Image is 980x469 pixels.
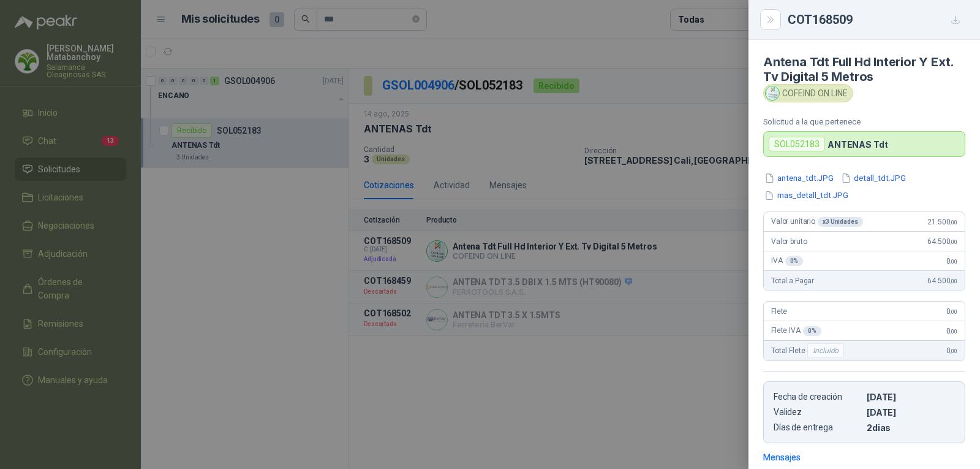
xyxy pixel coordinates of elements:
span: ,00 [950,219,957,226]
span: Total Flete [771,343,846,358]
p: ANTENAS Tdt [827,139,888,150]
span: 0 [946,307,957,316]
span: 0 [946,257,957,265]
p: Validez [774,407,862,418]
span: IVA [771,256,803,266]
span: Total a Pagar [771,276,814,285]
span: Flete IVA [771,326,821,336]
p: [DATE] [867,407,955,418]
img: Company Logo [766,86,779,100]
p: Fecha de creación [774,392,862,402]
div: COFEIND ON LINE [763,84,853,102]
span: 21.500 [927,218,957,226]
span: Flete [771,307,787,316]
span: 0 [946,327,957,335]
span: ,00 [950,308,957,315]
span: ,00 [950,278,957,284]
span: Valor bruto [771,237,807,246]
button: antena_tdt.JPG [763,172,835,185]
span: 0 [946,346,957,355]
span: ,00 [950,328,957,335]
div: 0 % [785,256,804,266]
span: ,00 [950,238,957,245]
button: Close [763,12,778,27]
p: Días de entrega [774,422,862,433]
div: Mensajes [763,451,801,464]
span: ,00 [950,258,957,265]
p: 2 dias [867,422,955,433]
p: [DATE] [867,392,955,402]
button: detall_tdt.JPG [840,172,907,185]
span: 64.500 [927,237,957,246]
div: SOL052183 [769,137,825,151]
div: x 3 Unidades [818,217,863,227]
h4: Antena Tdt Full Hd Interior Y Ext. Tv Digital 5 Metros [763,55,965,84]
button: mas_detall_tdt.JPG [763,189,850,202]
span: ,00 [950,348,957,354]
span: 64.500 [927,276,957,285]
div: COT168509 [788,10,965,29]
div: 0 % [803,326,821,336]
span: Valor unitario [771,217,863,227]
p: Solicitud a la que pertenece [763,117,965,126]
div: Incluido [807,343,844,358]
